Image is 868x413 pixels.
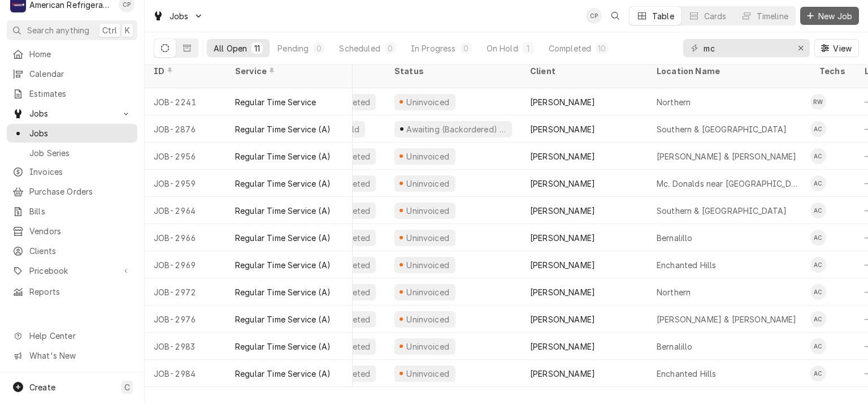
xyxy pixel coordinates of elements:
div: 10 [598,42,606,54]
div: 0 [463,42,470,54]
div: Alvaro Cuenca's Avatar [810,338,826,354]
div: [PERSON_NAME] [530,341,595,352]
div: Techs [819,65,847,77]
div: JOB-2972 [145,278,226,306]
span: Home [29,48,132,60]
span: View [831,42,854,54]
div: JOB-2969 [145,251,226,278]
div: Client [530,65,636,77]
a: Go to Help Center [7,326,137,345]
div: JOB-2983 [145,333,226,360]
div: Regular Time Service (A) [235,150,331,162]
div: AC [810,175,826,191]
div: Status [394,65,510,77]
div: Alvaro Cuenca's Avatar [810,148,826,164]
div: Alvaro Cuenca's Avatar [810,257,826,273]
div: Cordel Pyle's Avatar [586,8,602,24]
span: Vendors [29,225,132,237]
div: Mc. Donalds near [GEOGRAPHIC_DATA] [657,178,801,190]
div: AC [810,203,826,218]
span: Estimates [29,88,132,100]
div: Bernalillo [657,341,693,352]
div: Completed [549,42,591,54]
div: Uninvoiced [405,259,451,271]
div: [PERSON_NAME] [530,150,595,162]
button: Open search [606,7,624,25]
div: In Progress [411,42,456,54]
div: Regular Time Service (A) [235,286,331,298]
div: Southern & [GEOGRAPHIC_DATA] [657,123,787,135]
div: Regular Time Service (A) [235,178,331,190]
div: JOB-2876 [145,115,226,143]
div: 1 [525,42,532,54]
div: [PERSON_NAME] [530,368,595,380]
div: [PERSON_NAME] [530,232,595,244]
span: Clients [29,245,132,257]
div: 0 [315,42,322,54]
a: Clients [7,242,137,260]
div: Uninvoiced [405,286,451,298]
a: Bills [7,202,137,221]
div: [PERSON_NAME] [530,313,595,325]
span: Bills [29,205,132,217]
span: Jobs [29,107,115,119]
div: Bernalillo [657,232,693,244]
div: Cards [704,10,727,22]
div: CP [586,8,602,24]
div: Service [235,65,341,77]
div: JOB-2966 [145,224,226,251]
span: New Job [816,10,854,22]
div: On Hold [487,42,518,54]
div: Alvaro Cuenca's Avatar [810,311,826,327]
div: 0 [387,42,394,54]
div: Northern [657,96,691,108]
div: Richard Wirick's Avatar [810,94,826,110]
div: Enchanted Hills [657,368,716,380]
div: JOB-2959 [145,170,226,197]
a: Purchase Orders [7,182,137,201]
div: AC [810,311,826,327]
div: ID [154,65,215,77]
div: [PERSON_NAME] [530,205,595,217]
a: Go to Jobs [7,104,137,123]
div: [PERSON_NAME] [530,178,595,190]
span: Ctrl [102,24,117,36]
span: C [124,381,130,393]
div: Scheduled [339,42,380,54]
span: Calendar [29,68,132,80]
div: [PERSON_NAME] [530,286,595,298]
span: Help Center [29,330,131,342]
div: Uninvoiced [405,96,451,108]
div: AC [810,257,826,273]
div: Alvaro Cuenca's Avatar [810,365,826,381]
span: Job Series [29,147,132,159]
div: Table [652,10,674,22]
div: All Open [214,42,247,54]
div: RW [810,94,826,110]
div: Uninvoiced [405,205,451,217]
div: [PERSON_NAME] [530,123,595,135]
button: Erase input [792,39,810,57]
span: Reports [29,286,132,298]
div: Uninvoiced [405,178,451,190]
div: Alvaro Cuenca's Avatar [810,175,826,191]
div: AC [810,121,826,137]
a: Job Series [7,144,137,162]
div: Enchanted Hills [657,259,716,271]
span: Invoices [29,166,132,178]
div: Regular Time Service (A) [235,123,331,135]
div: Southern & [GEOGRAPHIC_DATA] [657,205,787,217]
a: Reports [7,282,137,301]
div: Alvaro Cuenca's Avatar [810,284,826,300]
div: AC [810,284,826,300]
div: AC [810,338,826,354]
a: Vendors [7,222,137,240]
div: [PERSON_NAME] [530,259,595,271]
div: Timeline [757,10,788,22]
span: Search anything [27,24,89,36]
div: Northern [657,286,691,298]
a: Calendar [7,64,137,83]
div: AC [810,230,826,246]
span: Jobs [170,10,189,22]
a: Home [7,45,137,63]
